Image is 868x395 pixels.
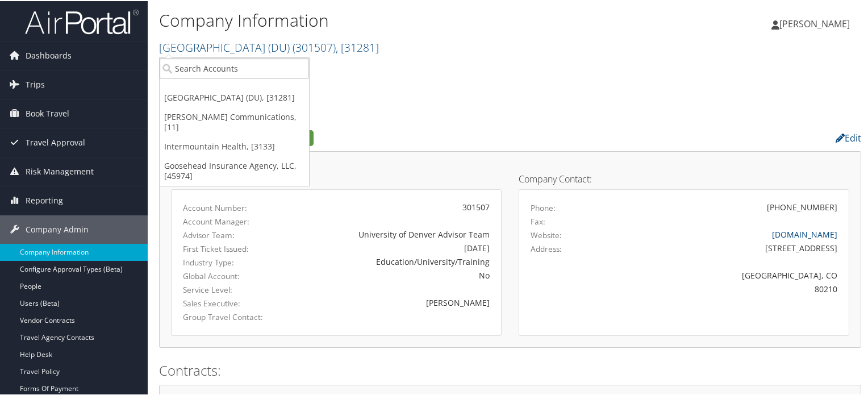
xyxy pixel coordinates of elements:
[531,242,562,253] label: Address:
[291,296,490,307] div: [PERSON_NAME]
[26,214,89,243] span: Company Admin
[26,185,63,214] span: Reporting
[779,16,850,29] span: [PERSON_NAME]
[836,131,861,143] a: Edit
[767,200,837,212] div: [PHONE_NUMBER]
[160,87,309,106] a: [GEOGRAPHIC_DATA] (DU), [31281]
[160,136,309,155] a: Intermountain Health, [3133]
[160,106,309,136] a: [PERSON_NAME] Communications, [11]
[531,201,556,213] label: Phone:
[26,98,69,127] span: Book Travel
[26,69,45,98] span: Trips
[291,255,490,267] div: Education/University/Training
[519,173,849,182] h4: Company Contact:
[26,127,85,156] span: Travel Approval
[291,241,490,253] div: [DATE]
[183,283,274,294] label: Service Level:
[171,173,502,182] h4: Account Details:
[183,310,274,322] label: Group Travel Contact:
[772,228,837,239] a: [DOMAIN_NAME]
[336,39,379,54] span: , [ 31281 ]
[159,7,627,31] h1: Company Information
[293,39,336,54] span: ( 301507 )
[159,127,621,146] h2: Company Profile:
[25,7,139,34] img: airportal-logo.png
[183,256,274,267] label: Industry Type:
[160,155,309,185] a: Goosehead Insurance Agency, LLC, [45974]
[612,282,838,294] div: 80210
[771,6,861,40] a: [PERSON_NAME]
[183,228,274,240] label: Advisor Team:
[183,269,274,281] label: Global Account:
[291,227,490,239] div: University of Denver Advisor Team
[612,241,838,253] div: [STREET_ADDRESS]
[612,268,838,280] div: [GEOGRAPHIC_DATA], CO
[183,297,274,308] label: Sales Executive:
[159,39,379,54] a: [GEOGRAPHIC_DATA] (DU)
[183,242,274,253] label: First Ticket Issued:
[531,228,562,240] label: Website:
[183,215,274,226] label: Account Manager:
[531,215,545,226] label: Fax:
[183,201,274,213] label: Account Number:
[159,360,861,379] h2: Contracts:
[160,57,309,78] input: Search Accounts
[291,268,490,280] div: No
[291,200,490,212] div: 301507
[26,40,72,69] span: Dashboards
[26,156,94,185] span: Risk Management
